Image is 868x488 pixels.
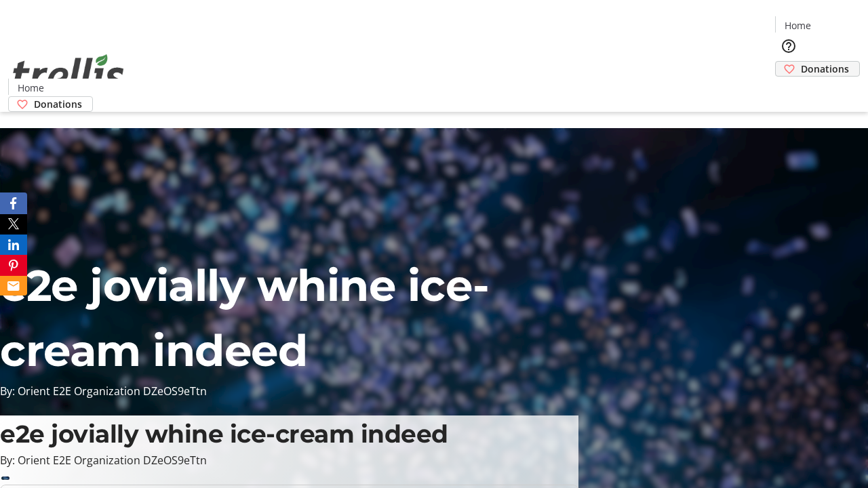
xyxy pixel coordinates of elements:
[18,81,44,95] span: Home
[775,61,860,77] a: Donations
[9,81,52,95] a: Home
[775,77,802,104] button: Cart
[785,18,811,33] span: Home
[8,39,129,107] img: Orient E2E Organization DZeOS9eTtn's Logo
[8,96,93,112] a: Donations
[34,97,82,111] span: Donations
[775,33,802,60] button: Help
[801,62,849,76] span: Donations
[776,18,819,33] a: Home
